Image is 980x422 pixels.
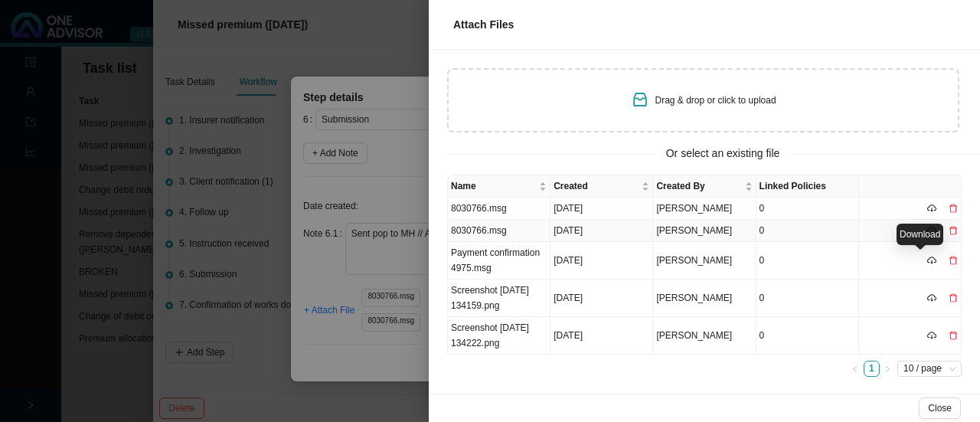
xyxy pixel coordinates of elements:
[851,365,859,373] span: left
[655,95,776,106] span: Drag & drop or click to upload
[949,331,958,340] span: delete
[756,280,859,317] td: 0
[631,90,649,109] span: inbox
[448,175,550,198] th: Name
[451,178,536,194] span: Name
[864,361,879,376] a: 1
[656,330,732,341] span: [PERSON_NAME]
[903,361,955,376] span: 10 / page
[448,220,550,242] td: 8030766.msg
[880,361,896,377] button: right
[656,255,732,266] span: [PERSON_NAME]
[927,293,936,303] span: cloud-download
[880,361,896,377] li: Next Page
[554,178,639,194] span: Created
[897,361,962,377] div: Page Size
[756,242,859,280] td: 0
[928,401,952,416] span: Close
[897,224,943,245] div: Download
[550,317,653,355] td: [DATE]
[949,293,958,303] span: delete
[864,361,880,377] li: 1
[949,226,958,235] span: delete
[949,204,958,213] span: delete
[550,175,653,198] th: Created
[756,220,859,242] td: 0
[550,220,653,242] td: [DATE]
[453,18,514,31] span: Attach Files
[949,256,958,265] span: delete
[448,198,550,220] td: 8030766.msg
[656,225,732,236] span: [PERSON_NAME]
[927,331,936,340] span: cloud-download
[550,198,653,220] td: [DATE]
[550,280,653,317] td: [DATE]
[848,361,864,377] button: left
[884,365,891,373] span: right
[656,178,741,194] span: Created By
[756,317,859,355] td: 0
[550,242,653,280] td: [DATE]
[756,175,859,198] th: Linked Policies
[756,198,859,220] td: 0
[848,361,864,377] li: Previous Page
[927,204,936,213] span: cloud-download
[448,317,550,355] td: Screenshot [DATE] 134222.png
[656,293,732,303] span: [PERSON_NAME]
[919,397,961,419] button: Close
[927,256,936,265] span: cloud-download
[653,175,756,198] th: Created By
[448,280,550,317] td: Screenshot [DATE] 134159.png
[448,242,550,280] td: Payment confirmation 4975.msg
[655,145,791,162] span: Or select an existing file
[656,203,732,214] span: [PERSON_NAME]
